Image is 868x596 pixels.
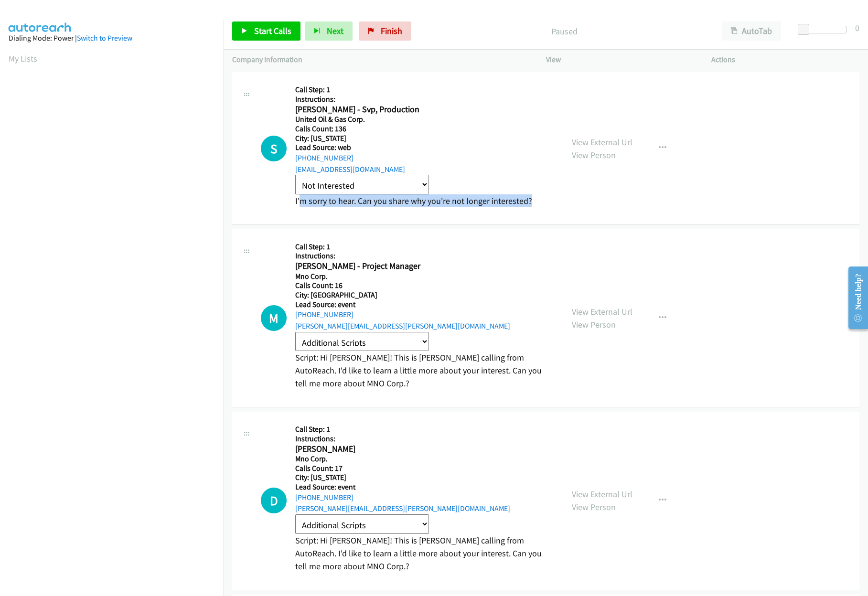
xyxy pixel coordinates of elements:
[722,21,781,41] button: AutoTab
[295,290,555,300] h5: City: [GEOGRAPHIC_DATA]
[295,115,532,124] h5: United Oil & Gas Corp.
[9,53,37,64] a: My Lists
[295,281,555,290] h5: Calls Count: 16
[261,488,287,513] div: The call is yet to be attempted
[261,305,287,331] h1: M
[295,454,555,464] h5: Mno Corp.
[295,464,555,473] h5: Calls Count: 17
[295,85,532,95] h5: Call Step: 1
[295,143,532,152] h5: Lead Source: web
[711,54,859,65] p: Actions
[232,54,529,65] p: Company Information
[572,501,616,512] a: View Person
[9,74,224,527] iframe: Dialpad
[295,321,510,330] a: [PERSON_NAME][EMAIL_ADDRESS][PERSON_NAME][DOMAIN_NAME]
[546,54,694,65] p: View
[295,124,532,134] h5: Calls Count: 136
[295,261,514,272] h2: [PERSON_NAME] - Project Manager
[295,272,555,281] h5: Mno Corp.
[9,32,215,44] div: Dialing Mode: Power |
[295,482,555,492] h5: Lead Source: event
[305,21,353,41] button: Next
[381,25,402,36] span: Finish
[803,26,847,33] div: Delay between calls (in seconds)
[295,194,532,207] p: I'm sorry to hear. Can you share why you're not longer interested?
[261,136,287,161] div: The call is yet to be attempted
[327,25,343,36] span: Next
[295,95,532,104] h5: Instructions:
[359,21,411,41] a: Finish
[840,260,868,336] iframe: Resource Center
[295,242,555,252] h5: Call Step: 1
[261,136,287,161] h1: S
[254,25,291,36] span: Start Calls
[295,165,405,174] a: [EMAIL_ADDRESS][DOMAIN_NAME]
[261,488,287,513] h1: D
[295,251,555,261] h5: Instructions:
[77,33,132,43] a: Switch to Preview
[261,305,287,331] div: The call is yet to be attempted
[572,137,632,148] a: View External Url
[295,504,510,513] a: [PERSON_NAME][EMAIL_ADDRESS][PERSON_NAME][DOMAIN_NAME]
[295,310,354,319] a: [PHONE_NUMBER]
[572,489,632,500] a: View External Url
[295,134,532,143] h5: City: [US_STATE]
[295,534,555,573] p: Script: Hi [PERSON_NAME]! This is [PERSON_NAME] calling from AutoReach. I'd like to learn a littl...
[295,473,555,482] h5: City: [US_STATE]
[295,425,555,434] h5: Call Step: 1
[572,306,632,317] a: View External Url
[232,21,300,41] a: Start Calls
[295,351,555,390] p: Script: Hi [PERSON_NAME]! This is [PERSON_NAME] calling from AutoReach. I'd like to learn a littl...
[295,434,555,444] h5: Instructions:
[295,444,514,455] h2: [PERSON_NAME]
[424,25,705,38] p: Paused
[295,104,514,115] h2: [PERSON_NAME] - Svp, Production
[572,319,616,330] a: View Person
[295,493,354,502] a: [PHONE_NUMBER]
[295,300,555,309] h5: Lead Source: event
[295,153,354,162] a: [PHONE_NUMBER]
[855,21,859,34] div: 0
[572,149,616,160] a: View Person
